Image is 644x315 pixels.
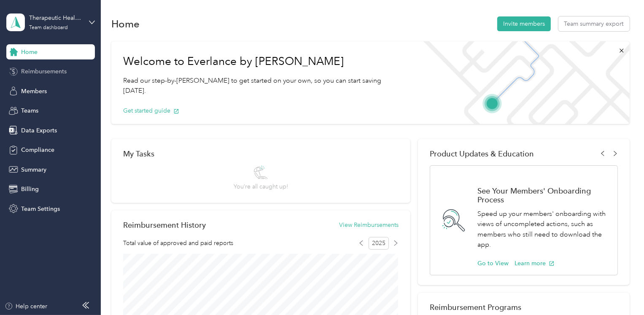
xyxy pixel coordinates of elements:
span: Data Exports [21,126,57,135]
span: Members [21,87,47,96]
button: Go to View [477,259,509,268]
span: Billing [21,185,39,194]
span: Total value of approved and paid reports [123,239,233,248]
img: Welcome to everlance [415,41,630,124]
div: My Tasks [123,149,399,158]
iframe: Everlance-gr Chat Button Frame [597,268,644,315]
button: Team summary export [558,16,630,31]
span: Compliance [21,145,54,154]
div: Therapeutic Health and Home LLC [29,13,82,22]
span: Summary [21,165,46,174]
h2: Reimbursement Programs [430,303,618,312]
p: Speed up your members' onboarding with views of uncompleted actions, such as members who still ne... [477,209,609,250]
span: You’re all caught up! [234,182,288,191]
button: Invite members [497,16,551,31]
span: Product Updates & Education [430,149,534,158]
button: Get started guide [123,106,179,115]
button: View Reimbursements [339,221,399,229]
div: Team dashboard [29,25,68,30]
h2: Reimbursement History [123,221,206,229]
span: Team Settings [21,205,60,213]
button: Help center [5,302,48,311]
span: Teams [21,106,38,115]
span: Home [21,48,38,57]
p: Read our step-by-[PERSON_NAME] to get started on your own, so you can start saving [DATE]. [123,75,403,96]
h1: Home [111,19,140,28]
h1: See Your Members' Onboarding Process [477,186,609,204]
span: 2025 [369,237,389,250]
h1: Welcome to Everlance by [PERSON_NAME] [123,55,403,68]
button: Learn more [515,259,555,268]
span: Reimbursements [21,67,67,76]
